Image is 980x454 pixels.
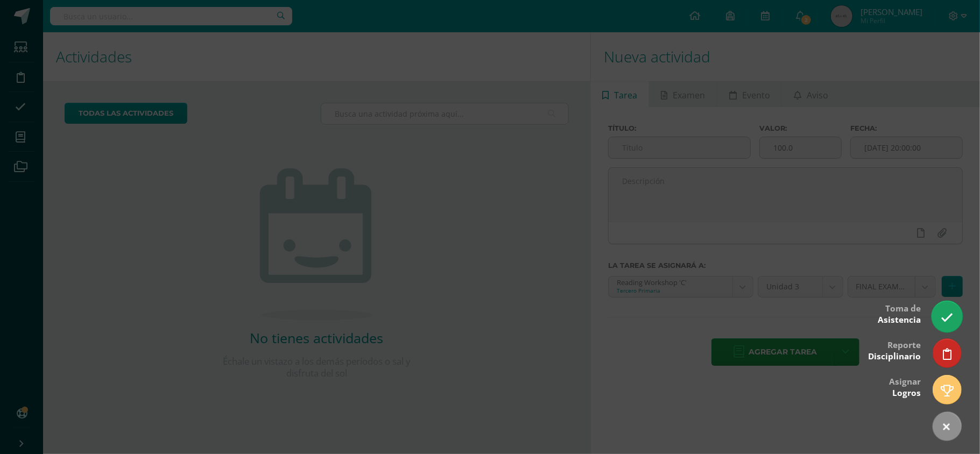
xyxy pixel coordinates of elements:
[868,332,921,367] div: Reporte
[878,314,921,325] span: Asistencia
[889,369,921,404] div: Asignar
[878,296,921,331] div: Toma de
[868,351,921,362] span: Disciplinario
[892,387,921,399] span: Logros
